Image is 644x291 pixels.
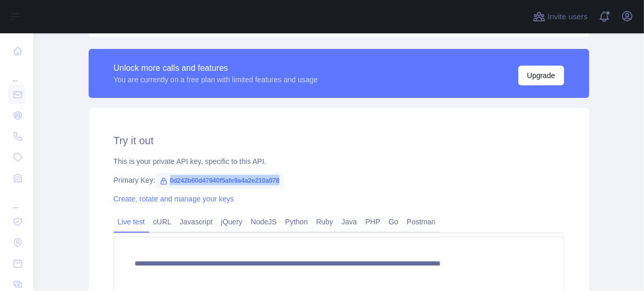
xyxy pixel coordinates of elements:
[8,189,25,210] div: ...
[114,175,564,185] div: Primary Key:
[312,213,337,230] a: Ruby
[114,62,318,74] div: Unlock more calls and features
[155,173,284,188] span: 0d242b60d47940f5afe9a4a2e210a078
[247,213,281,230] a: NodeJS
[518,66,564,85] button: Upgrade
[403,213,440,230] a: Postman
[176,213,217,230] a: Javascript
[114,156,564,167] div: This is your private API key, specific to this API.
[337,213,361,230] a: Java
[531,8,590,25] button: Invite users
[114,74,318,85] div: You are currently on a free plan with limited features and usage
[8,62,25,83] div: ...
[548,11,588,23] span: Invite users
[114,195,234,203] a: Create, rotate and manage your keys
[149,213,176,230] a: cURL
[114,213,149,230] a: Live test
[217,213,247,230] a: jQuery
[361,213,385,230] a: PHP
[114,133,564,148] h2: Try it out
[384,213,403,230] a: Go
[281,213,312,230] a: Python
